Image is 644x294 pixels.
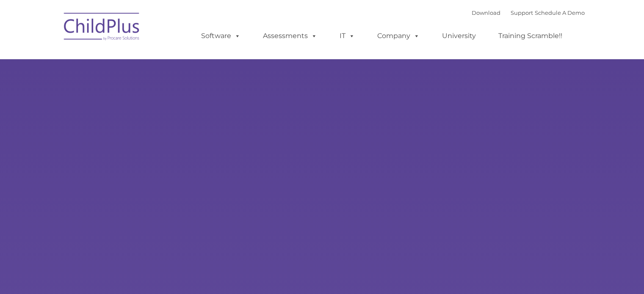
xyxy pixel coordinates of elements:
[511,9,533,16] a: Support
[472,9,585,16] font: |
[434,27,484,44] a: University
[369,27,428,44] a: Company
[472,9,500,16] a: Download
[535,9,585,16] a: Schedule A Demo
[254,27,326,44] a: Assessments
[193,27,249,44] a: Software
[490,27,571,44] a: Training Scramble!!
[60,7,144,49] img: ChildPlus by Procare Solutions
[331,27,363,44] a: IT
